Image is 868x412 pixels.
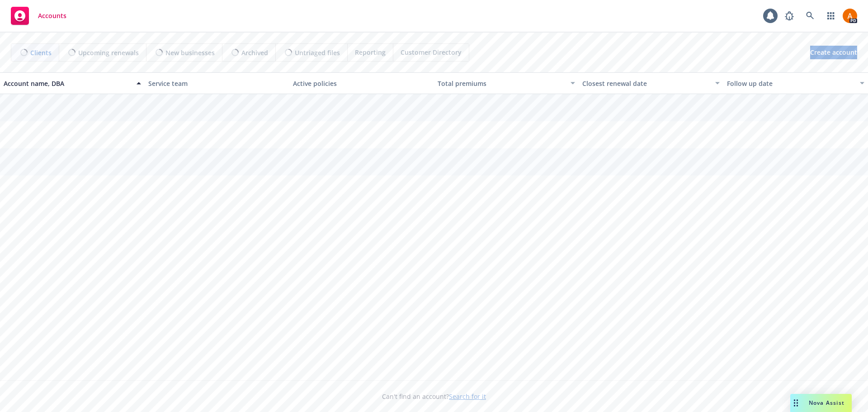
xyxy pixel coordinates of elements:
[449,392,486,401] a: Search for it
[723,72,868,94] button: Follow up date
[727,79,854,88] div: Follow up date
[401,47,462,57] span: Customer Directory
[38,12,66,19] span: Accounts
[78,48,139,57] span: Upcoming renewals
[790,394,852,412] button: Nova Assist
[810,44,857,61] span: Create account
[809,399,844,407] span: Nova Assist
[145,72,289,94] button: Service team
[241,48,268,57] span: Archived
[355,47,386,57] span: Reporting
[4,79,131,88] div: Account name, DBA
[295,48,340,57] span: Untriaged files
[790,394,802,412] div: Drag to move
[801,7,819,25] a: Search
[438,79,565,88] div: Total premiums
[382,392,486,401] span: Can't find an account?
[843,9,857,23] img: photo
[7,3,70,28] a: Accounts
[30,48,52,57] span: Clients
[780,7,798,25] a: Report a Bug
[434,72,579,94] button: Total premiums
[810,46,857,59] a: Create account
[582,79,710,88] div: Closest renewal date
[579,72,723,94] button: Closest renewal date
[148,79,286,88] div: Service team
[165,48,215,57] span: New businesses
[822,7,840,25] a: Switch app
[289,72,434,94] button: Active policies
[293,79,430,88] div: Active policies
